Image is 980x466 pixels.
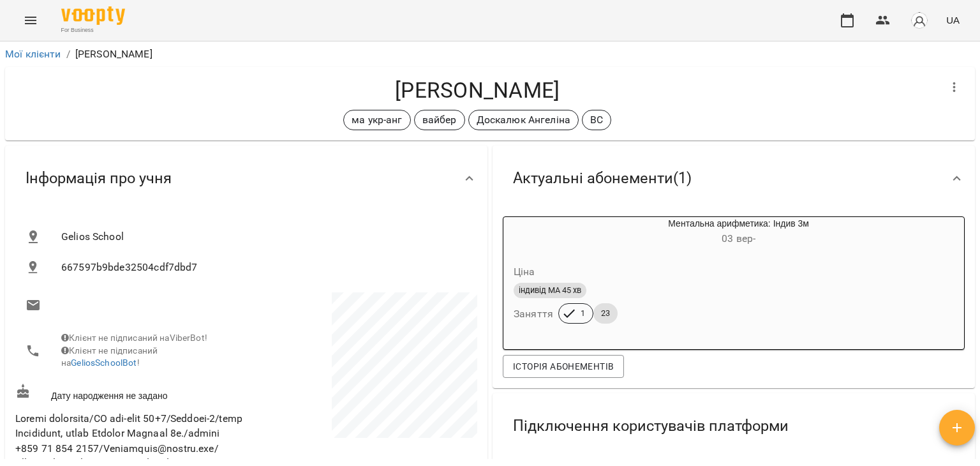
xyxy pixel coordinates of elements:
[565,217,912,248] div: Ментальна арифметика: Індив 3м
[5,47,975,62] nav: breadcrumb
[503,217,565,248] div: Ментальна арифметика: Індив 3м
[61,6,125,25] img: Voopty Logo
[582,110,611,130] div: ВС
[75,47,152,62] p: [PERSON_NAME]
[61,345,158,368] span: Клієнт не підписаний на !
[503,217,912,339] button: Ментальна арифметика: Індив 3м03 вер- Цінаіндивід МА 45 хвЗаняття123
[61,229,467,244] span: Gelios School
[66,47,70,62] li: /
[61,333,207,343] span: Клієнт не підписаний на ViberBot!
[493,146,975,211] div: Актуальні абонементи(1)
[514,285,586,296] span: індивід МА 45 хв
[5,48,61,60] a: Мої клієнти
[26,169,172,188] span: Інформація про учня
[573,308,593,319] span: 1
[514,305,553,323] h6: Заняття
[15,77,939,103] h4: [PERSON_NAME]
[722,232,755,244] span: 03 вер -
[477,112,571,128] p: Доскалюк Ангеліна
[61,260,467,275] span: 667597b9bde32504cdf7dbd7
[15,5,46,36] button: Menu
[513,359,614,374] span: Історія абонементів
[13,381,246,405] div: Дату народження не задано
[513,416,789,436] span: Підключення користувачів платформи
[593,308,618,319] span: 23
[414,110,465,130] div: вайбер
[71,357,137,368] a: GeliosSchoolBot
[910,11,928,29] img: avatar_s.png
[5,146,487,211] div: Інформація про учня
[343,110,410,130] div: ма укр-анг
[468,110,579,130] div: Доскалюк Ангеліна
[946,13,960,27] span: UA
[513,169,692,188] span: Актуальні абонементи ( 1 )
[503,355,624,378] button: Історія абонементів
[941,8,965,32] button: UA
[422,112,457,128] p: вайбер
[514,263,535,281] h6: Ціна
[590,112,603,128] p: ВС
[61,26,125,34] span: For Business
[352,112,402,128] p: ма укр-анг
[493,393,975,459] div: Підключення користувачів платформи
